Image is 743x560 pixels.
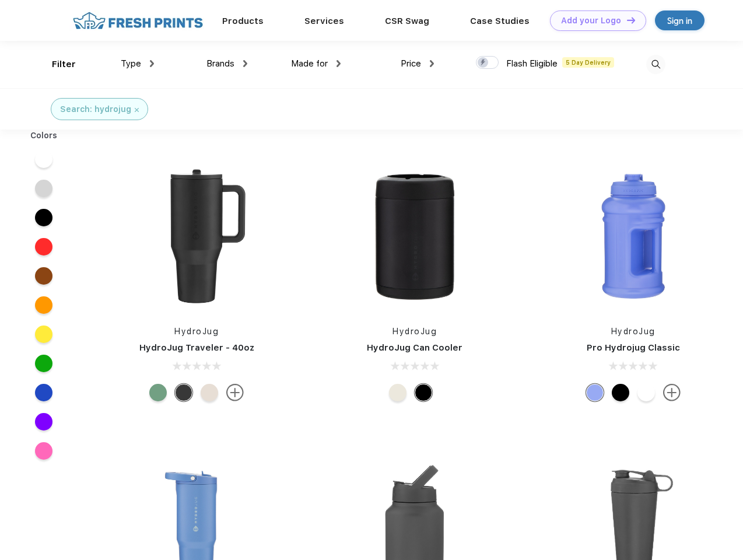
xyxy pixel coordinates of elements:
div: Filter [52,58,76,71]
img: dropdown.png [430,60,434,67]
span: Flash Eligible [506,58,558,69]
div: Sage [149,384,167,401]
img: func=resize&h=266 [556,159,711,314]
img: func=resize&h=266 [119,159,274,314]
a: HydroJug Can Cooler [367,342,462,353]
div: Cream [389,384,406,401]
span: Brands [206,58,234,69]
div: Colors [22,129,66,142]
span: Type [121,58,141,69]
img: dropdown.png [243,60,247,67]
img: dropdown.png [337,60,341,67]
a: HydroJug [611,327,656,336]
div: Black [175,384,192,401]
a: HydroJug Traveler - 40oz [139,342,254,353]
div: Cream [201,384,218,401]
a: Sign in [655,10,705,30]
img: more.svg [226,384,244,401]
img: func=resize&h=266 [337,159,492,314]
div: Sign in [667,14,692,27]
div: Hyper Blue [586,384,604,401]
img: more.svg [663,384,681,401]
img: dropdown.png [150,60,154,67]
span: Price [401,58,421,69]
div: Black [612,384,629,401]
img: desktop_search.svg [646,55,665,74]
div: White [637,384,655,401]
div: Search: hydrojug [60,103,131,116]
a: HydroJug [174,327,219,336]
a: Products [222,16,264,26]
span: 5 Day Delivery [562,57,614,68]
img: DT [627,17,635,23]
div: Add your Logo [561,16,621,26]
div: Black [415,384,432,401]
img: filter_cancel.svg [135,108,139,112]
a: Pro Hydrojug Classic [587,342,680,353]
span: Made for [291,58,328,69]
a: HydroJug [392,327,437,336]
img: fo%20logo%202.webp [69,10,206,31]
